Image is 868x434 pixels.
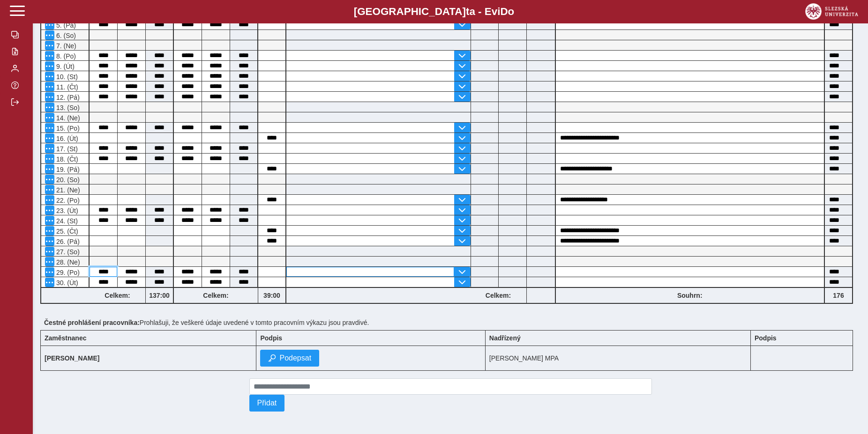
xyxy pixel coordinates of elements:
[45,334,86,342] b: Zaměstnanec
[45,278,54,287] button: Menu
[54,83,78,91] span: 11. (Čt)
[28,6,840,18] b: [GEOGRAPHIC_DATA] a - Evi
[45,226,54,235] button: Menu
[54,104,80,111] span: 13. (So)
[146,292,173,299] b: 137:00
[489,334,521,342] b: Nadřízený
[45,133,54,143] button: Menu
[45,236,54,246] button: Menu
[45,61,54,71] button: Menu
[174,292,258,299] b: Celkem:
[54,63,75,70] span: 9. (Út)
[825,292,852,299] b: 176
[54,197,80,204] span: 22. (Po)
[90,292,145,299] b: Celkem:
[54,42,76,50] span: 7. (Ne)
[54,269,80,276] span: 29. (Po)
[45,113,54,122] button: Menu
[805,3,858,20] img: logo_web_su.png
[45,257,54,266] button: Menu
[755,334,777,342] b: Podpis
[54,238,80,245] span: 26. (Pá)
[500,6,508,17] span: D
[45,144,54,153] button: Menu
[54,207,78,214] span: 23. (Út)
[45,30,54,40] button: Menu
[54,228,78,235] span: 25. (Čt)
[677,292,703,299] b: Souhrn:
[40,315,861,330] div: Prohlašuji, že veškeré údaje uvedené v tomto pracovním výkazu jsou pravdivé.
[45,123,54,132] button: Menu
[45,195,54,205] button: Menu
[54,94,80,101] span: 12. (Pá)
[45,41,54,50] button: Menu
[466,6,469,17] span: t
[54,166,80,173] span: 19. (Pá)
[54,22,76,29] span: 5. (Pá)
[54,73,78,81] span: 10. (St)
[45,216,54,225] button: Menu
[258,292,285,299] b: 39:00
[260,334,282,342] b: Podpis
[249,395,285,412] button: Přidat
[45,175,54,184] button: Menu
[471,292,526,299] b: Celkem:
[45,185,54,194] button: Menu
[45,154,54,163] button: Menu
[54,114,80,122] span: 14. (Ne)
[508,6,515,17] span: o
[54,258,80,266] span: 28. (Ne)
[279,354,311,362] span: Podepsat
[54,52,76,60] span: 8. (Po)
[45,164,54,174] button: Menu
[45,354,99,362] b: [PERSON_NAME]
[45,103,54,112] button: Menu
[54,125,80,132] span: 15. (Po)
[54,217,78,225] span: 24. (St)
[54,135,78,142] span: 16. (Út)
[260,350,319,367] button: Podepsat
[54,176,80,184] span: 20. (So)
[54,32,76,39] span: 6. (So)
[44,319,140,326] b: Čestné prohlášení pracovníka:
[45,82,54,91] button: Menu
[45,20,54,29] button: Menu
[45,206,54,215] button: Menu
[54,145,78,153] span: 17. (St)
[45,92,54,102] button: Menu
[45,72,54,81] button: Menu
[54,279,78,287] span: 30. (Út)
[45,267,54,277] button: Menu
[485,346,750,371] td: [PERSON_NAME] MPA
[54,186,80,194] span: 21. (Ne)
[257,399,277,407] span: Přidat
[54,248,80,256] span: 27. (So)
[54,155,78,163] span: 18. (Čt)
[45,51,54,60] button: Menu
[45,247,54,256] button: Menu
